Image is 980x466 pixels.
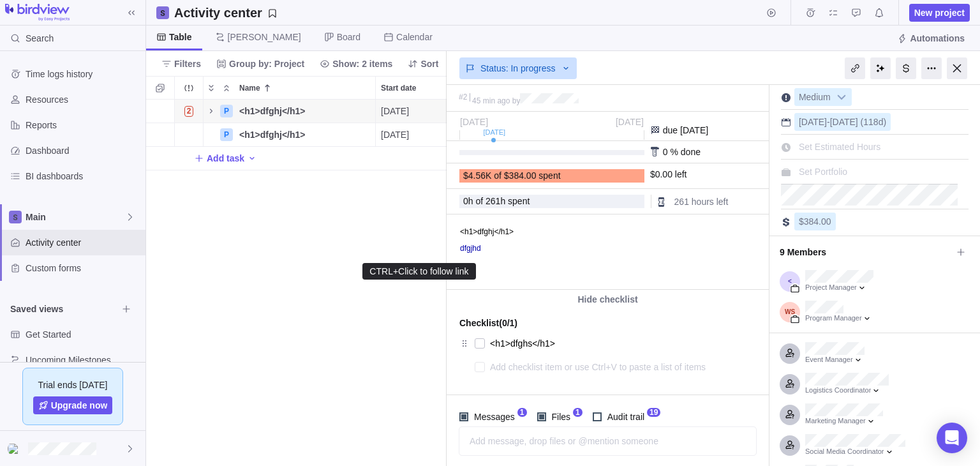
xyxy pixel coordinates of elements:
div: Hide checklist [447,290,769,309]
span: Collapse [219,79,234,97]
span: 0 [463,196,468,206]
span: % done [670,147,700,157]
img: Show [8,444,23,454]
iframe: Editable area. Press F10 for toolbar. [447,215,766,289]
span: [DATE] [830,117,858,127]
span: Add task [194,149,244,167]
span: Sort [403,55,443,73]
div: Copy link [845,57,865,79]
span: Reports [26,119,140,132]
span: Medium [795,89,835,107]
span: Time logs history [26,68,140,80]
span: Time logs [801,4,819,22]
span: Audit trail [602,408,647,426]
span: Approval requests [847,4,865,22]
span: Show: 2 items [315,55,397,73]
span: 9 Members [780,241,952,263]
span: Trial ends [DATE] [38,379,108,391]
div: <h1>dfghj</h1> [234,100,375,123]
span: due [DATE] [663,125,708,135]
div: Name [234,77,375,99]
span: Upgrade now [51,399,108,412]
span: [DATE] [799,117,827,127]
span: Calendar [396,31,433,43]
div: Billing [896,57,916,79]
span: Dashboard [26,144,140,157]
span: Files [546,408,574,426]
span: Number of activities at risk [179,102,199,120]
div: Trouble indication [175,123,204,147]
span: Main [26,211,125,223]
span: Status: In progress [480,62,556,75]
div: Name [204,100,376,123]
div: Marketing Manager [805,416,883,426]
div: Social Media Coordinator [805,447,905,457]
span: [DATE] [381,128,409,141]
span: 19 [647,408,660,417]
div: <h1>dfghj</h1> [234,123,375,146]
span: Set Estimated Hours [799,142,880,152]
span: - [827,117,830,127]
div: <h1>dfghj</h1> [8,441,23,456]
span: Automations [892,29,970,47]
h2: Activity center [174,4,262,22]
div: #2 [459,93,467,101]
a: Time logs [801,10,819,20]
span: Messages [468,408,517,426]
span: 0 [663,147,668,157]
div: Add New [146,147,963,170]
div: grid [146,100,447,466]
div: More actions [921,57,942,79]
span: 1 [517,408,527,417]
span: 45 min ago [472,96,510,105]
span: New project [909,4,970,22]
span: Checklist (0/1) [459,314,517,332]
a: Upgrade now [33,396,113,414]
span: [DATE] [381,105,409,117]
div: Project Manager [805,283,873,293]
span: Name [239,82,260,94]
span: [PERSON_NAME] [228,31,301,43]
span: 2 [184,106,194,117]
textarea: <h1>dfghs</h1> [490,334,730,352]
div: P [220,105,233,117]
span: Notifications [870,4,888,22]
span: Selection mode [151,79,169,97]
div: Name [204,123,376,147]
span: $0.00 left [650,169,687,179]
span: Get Started [26,328,140,341]
span: h of [468,196,483,206]
span: <h1>dfghj</h1> [239,128,305,141]
span: My assignments [824,4,842,22]
span: Board [337,31,360,43]
div: P [220,128,233,141]
span: Activity center [26,236,140,249]
span: Set Portfolio [799,167,847,177]
span: Browse views [117,300,135,318]
span: Save your current layout and filters as a View [169,4,283,22]
span: Filters [174,57,201,70]
span: 261 [486,196,500,206]
span: h spent [500,196,530,206]
span: $384.00 [799,216,831,227]
div: CTRL+Click to follow link [368,266,470,276]
span: Show: 2 items [332,57,392,70]
span: Start date [381,82,416,94]
span: 261 hours left [674,197,729,207]
span: Sort [420,57,438,70]
a: My assignments [824,10,842,20]
div: Trouble indication [175,100,204,123]
span: Group by: Project [229,57,304,70]
span: by [512,96,521,105]
span: Add task [207,152,244,165]
span: Search [26,32,54,45]
span: BI dashboards [26,170,140,183]
span: Expand [204,79,219,97]
span: [DATE] [616,117,644,127]
span: Resources [26,93,140,106]
span: 1 [573,408,583,417]
div: Logistics Coordinator [805,386,889,396]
